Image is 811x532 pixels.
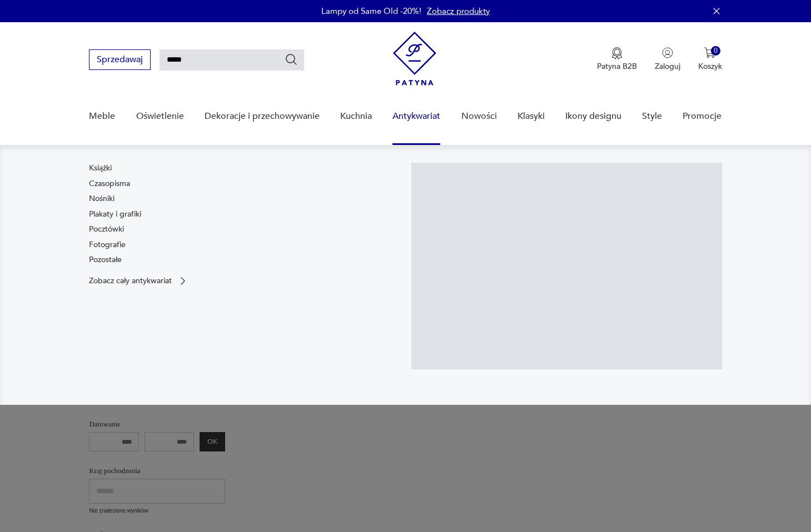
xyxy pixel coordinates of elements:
[683,95,722,138] a: Promocje
[597,47,637,72] button: Patyna B2B
[89,193,115,204] a: Nośniki
[461,95,497,138] a: Nowości
[518,95,545,138] a: Klasyki
[393,32,436,86] img: Patyna - sklep z meblami i dekoracjami vintage
[89,209,141,220] a: Plakaty i grafiki
[392,95,440,138] a: Antykwariat
[89,275,188,287] a: Zobacz cały antykwariat
[89,224,124,235] a: Pocztówki
[427,6,490,17] a: Zobacz produkty
[711,46,720,56] div: 0
[205,95,320,138] a: Dekoracje i przechowywanie
[89,277,172,284] p: Zobacz cały antykwariat
[565,95,621,138] a: Ikony designu
[89,49,151,70] button: Sprzedawaj
[698,61,722,72] p: Koszyk
[89,254,122,265] a: Pozostałe
[642,95,662,138] a: Style
[321,6,421,17] p: Lampy od Same Old -20%!
[285,53,298,66] button: Szukaj
[597,61,637,72] p: Patyna B2B
[698,47,722,72] button: 0Koszyk
[655,47,680,72] button: Zaloguj
[89,95,115,138] a: Meble
[89,163,112,174] a: Książki
[340,95,372,138] a: Kuchnia
[89,57,151,64] a: Sprzedawaj
[662,47,673,58] img: Ikonka użytkownika
[89,239,126,250] a: Fotografie
[136,95,184,138] a: Oświetlenie
[597,47,637,72] a: Ikona medaluPatyna B2B
[89,178,130,189] a: Czasopisma
[611,47,623,59] img: Ikona medalu
[704,47,715,58] img: Ikona koszyka
[655,61,680,72] p: Zaloguj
